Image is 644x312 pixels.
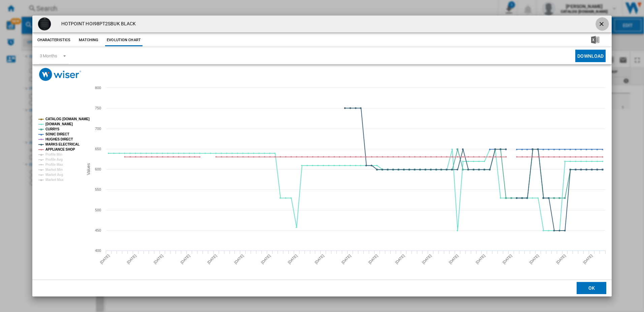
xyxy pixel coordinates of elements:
tspan: [DATE] [153,254,164,265]
ng-md-icon: getI18NText('BUTTONS.CLOSE_DIALOG') [598,21,606,29]
tspan: Profile Avg [45,158,63,161]
tspan: [DATE] [367,254,379,265]
tspan: CATALOG [DOMAIN_NAME] [45,117,90,121]
h4: HOTPOINT HOI98PT2SBUK BLACK [58,21,136,27]
tspan: [DATE] [206,254,218,265]
tspan: 400 [95,249,101,253]
tspan: [DATE] [341,254,352,265]
tspan: 550 [95,187,101,191]
button: Characteristics [36,34,72,46]
tspan: 600 [95,167,101,171]
tspan: SONIC DIRECT [45,132,69,136]
tspan: HUGHES DIRECT [45,137,73,141]
tspan: Profile Max [45,163,63,166]
tspan: [DATE] [233,254,244,265]
tspan: CURRYS [45,127,60,131]
tspan: 750 [95,106,101,110]
div: 3 Months [40,53,57,58]
tspan: [DATE] [475,254,486,265]
tspan: [DATE] [260,254,271,265]
tspan: [DATE] [555,254,567,265]
tspan: 500 [95,208,101,212]
tspan: [DATE] [126,254,137,265]
tspan: MARKS ELECTRICAL [45,142,79,146]
button: OK [577,282,606,294]
tspan: [DATE] [582,254,593,265]
tspan: Profile Min [45,153,62,156]
tspan: [DATE] [99,254,110,265]
tspan: APPLIANCE SHOP [45,148,75,151]
button: getI18NText('BUTTONS.CLOSE_DIALOG') [595,17,609,31]
tspan: Market Avg [45,173,63,177]
tspan: [DATE] [394,254,405,265]
tspan: 700 [95,127,101,131]
tspan: [DATE] [502,254,513,265]
tspan: [DATE] [180,254,191,265]
button: Download [575,50,606,62]
md-dialog: Product popup [32,16,612,296]
button: Download in Excel [580,34,610,46]
tspan: Market Max [45,178,64,182]
img: 84203fbd89c8eee40afaf5d93f961db7bb12407b_1.jpg [38,17,51,31]
button: Matching [74,34,103,46]
tspan: [DATE] [448,254,459,265]
tspan: Market Min [45,168,63,172]
button: Evolution chart [105,34,142,46]
tspan: Values [86,163,91,175]
img: logo_wiser_300x94.png [39,68,81,81]
tspan: 650 [95,147,101,151]
tspan: 450 [95,228,101,232]
tspan: [DATE] [528,254,540,265]
tspan: [DOMAIN_NAME] [45,122,73,126]
img: excel-24x24.png [591,36,599,44]
tspan: [DATE] [287,254,298,265]
tspan: 800 [95,86,101,90]
tspan: [DATE] [421,254,432,265]
tspan: [DATE] [314,254,325,265]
